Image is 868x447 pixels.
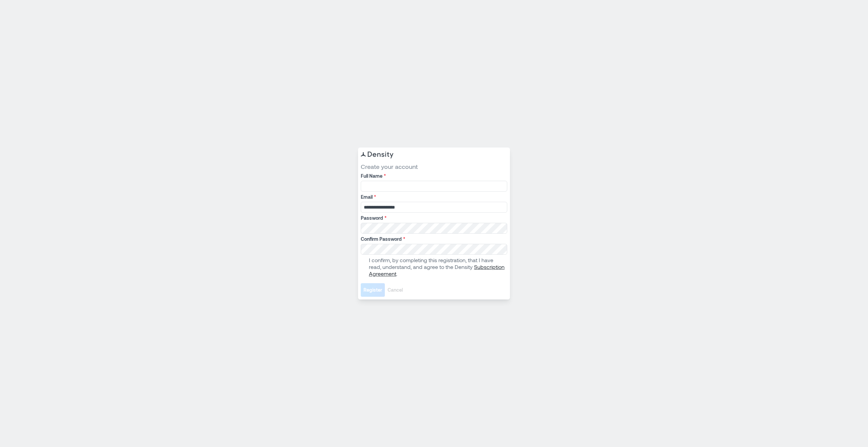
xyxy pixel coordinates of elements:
[361,215,506,221] label: Password
[369,257,506,277] p: I confirm, by completing this registration, that I have read, understand, and agree to the Density .
[361,194,506,200] label: Email
[361,236,506,242] label: Confirm Password
[361,173,506,179] label: Full Name
[385,283,406,297] button: Cancel
[369,264,505,277] a: Subscription Agreement
[361,283,385,297] button: Register
[363,287,382,293] span: Register
[361,162,507,171] span: Create your account
[388,287,403,293] span: Cancel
